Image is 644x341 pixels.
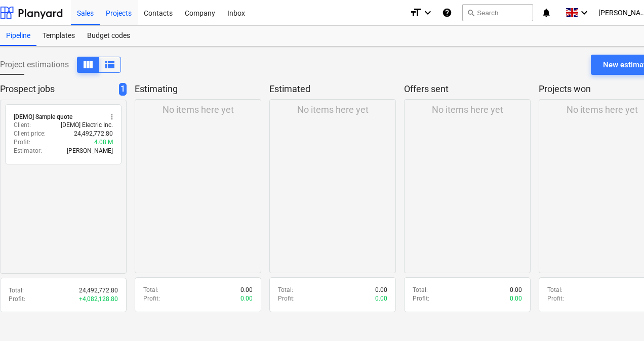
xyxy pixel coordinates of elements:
[432,104,503,116] p: No items here yet
[79,295,118,304] p: + 4,082,128.80
[467,9,475,17] span: search
[119,83,127,96] span: 1
[14,147,42,155] p: Estimator :
[422,7,434,19] i: keyboard_arrow_down
[541,7,551,19] i: notifications
[510,294,522,303] p: 0.00
[94,138,113,147] p: 4.08 M
[567,104,638,116] p: No items here yet
[297,104,369,116] p: No items here yet
[410,7,422,19] i: format_size
[510,286,522,294] p: 0.00
[547,294,564,303] p: Profit :
[82,59,94,71] span: View as columns
[413,286,428,294] p: Total :
[143,294,160,303] p: Profit :
[413,294,429,303] p: Profit :
[240,286,253,294] p: 0.00
[67,147,113,155] p: [PERSON_NAME]
[269,83,392,95] p: Estimated
[104,59,116,71] span: View as columns
[462,4,533,21] button: Search
[375,294,387,303] p: 0.00
[108,113,116,121] span: more_vert
[81,26,136,46] a: Budget codes
[163,104,234,116] p: No items here yet
[36,26,81,46] a: Templates
[240,294,253,303] p: 0.00
[14,130,46,138] p: Client price :
[547,286,562,294] p: Total :
[375,286,387,294] p: 0.00
[578,7,590,19] i: keyboard_arrow_down
[135,83,257,95] p: Estimating
[9,295,25,304] p: Profit :
[143,286,158,294] p: Total :
[14,138,30,147] p: Profit :
[9,286,24,295] p: Total :
[593,292,644,341] iframe: Chat Widget
[404,83,527,95] p: Offers sent
[79,286,118,295] p: 24,492,772.80
[278,294,295,303] p: Profit :
[442,7,452,19] i: Knowledge base
[61,121,113,130] p: [DEMO] Electric Inc.
[278,286,293,294] p: Total :
[74,130,113,138] p: 24,492,772.80
[14,113,72,121] div: [DEMO] Sample quote
[14,121,31,130] p: Client :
